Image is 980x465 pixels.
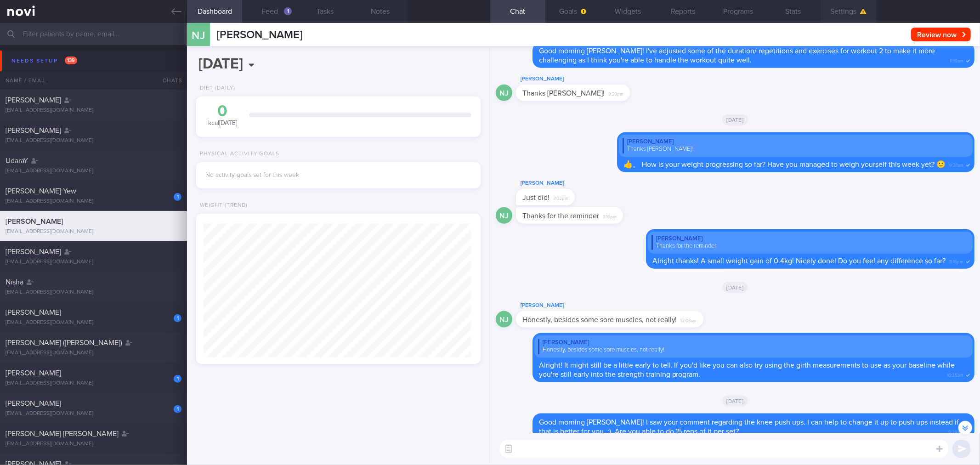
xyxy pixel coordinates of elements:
div: [EMAIL_ADDRESS][DOMAIN_NAME] [6,107,181,114]
span: Alright thanks! A small weight gain of 0.4kg! Nicely done! Do you feel any difference so far? [652,257,946,265]
span: 11:16pm [949,256,963,265]
span: [PERSON_NAME] [6,309,61,316]
span: [PERSON_NAME] [217,29,302,40]
span: 12:03am [681,315,697,324]
div: Thanks [PERSON_NAME]! [623,146,969,153]
span: 10:25am [947,370,963,379]
div: [EMAIL_ADDRESS][DOMAIN_NAME] [6,228,181,235]
span: Honestly, besides some sore muscles, not really! [522,316,677,323]
div: [PERSON_NAME] [516,300,731,311]
div: [EMAIL_ADDRESS][DOMAIN_NAME] [6,137,181,144]
span: [PERSON_NAME] [6,400,61,407]
div: [PERSON_NAME] [623,138,969,146]
div: 0 [205,103,240,119]
div: [PERSON_NAME] [516,178,602,189]
span: [DATE] [722,282,748,293]
div: [EMAIL_ADDRESS][DOMAIN_NAME] [6,259,181,266]
div: Needs setup [9,55,79,67]
div: Physical Activity Goals [196,151,279,158]
div: [EMAIL_ADDRESS][DOMAIN_NAME] [6,350,181,357]
div: [PERSON_NAME] [538,339,969,346]
div: [EMAIL_ADDRESS][DOMAIN_NAME] [6,319,181,326]
div: No activity goals set for this week [205,171,471,180]
span: 👍。 How is your weight progressing so far? Have you managed to weigh yourself this week yet? 🙂 [623,161,946,168]
div: 1 [174,375,181,383]
span: 9:39pm [608,89,623,97]
span: Thanks for the reminder [522,212,599,220]
span: [PERSON_NAME] [6,218,63,225]
span: [PERSON_NAME] [6,369,61,377]
span: [PERSON_NAME] [6,96,61,104]
span: 139 [65,57,77,64]
div: 1 [284,7,292,15]
div: [PERSON_NAME] [651,235,969,243]
div: Chats [150,71,187,90]
span: Thanks [PERSON_NAME]! [522,90,605,97]
div: [EMAIL_ADDRESS][DOMAIN_NAME] [6,380,181,387]
span: 3:02pm [553,193,568,202]
div: NJ [496,207,512,224]
div: 1 [174,193,181,201]
div: [EMAIL_ADDRESS][DOMAIN_NAME] [6,198,181,205]
span: [PERSON_NAME] Yew [6,187,76,195]
span: Just did! [522,194,549,201]
span: Nisha [6,278,23,286]
span: Good morning [PERSON_NAME]! I saw your comment regarding the knee push ups. I can help to change ... [539,419,959,435]
div: [PERSON_NAME] [516,74,657,85]
span: [PERSON_NAME] [6,248,61,255]
div: Weight (Trend) [196,202,248,209]
span: UdaraY [6,157,28,164]
div: NJ [496,85,512,102]
div: [EMAIL_ADDRESS][DOMAIN_NAME] [6,168,181,175]
div: 1 [174,314,181,322]
span: 9:29am [948,427,963,436]
div: 1 [174,405,181,413]
div: Diet (Daily) [196,85,235,92]
span: 9:37am [949,160,963,169]
span: Good morning [PERSON_NAME]! I've adjusted some of the duration/ repetitions and exercises for wor... [539,47,935,64]
span: 11:19am [950,56,963,64]
div: Thanks for the reminder [651,243,969,250]
div: Honestly, besides some sore muscles, not really! [538,346,969,354]
span: [PERSON_NAME] [PERSON_NAME] [6,430,119,437]
div: NJ [496,311,512,328]
button: Review now [911,28,971,41]
div: [EMAIL_ADDRESS][DOMAIN_NAME] [6,441,181,448]
span: 3:16pm [603,211,617,220]
span: [DATE] [722,396,748,407]
div: kcal [DATE] [205,103,240,128]
div: [EMAIL_ADDRESS][DOMAIN_NAME] [6,410,181,417]
span: [DATE] [722,114,748,125]
span: [PERSON_NAME] ([PERSON_NAME]) [6,339,122,346]
div: NJ [181,17,216,53]
div: [EMAIL_ADDRESS][DOMAIN_NAME] [6,289,181,296]
span: [PERSON_NAME] [6,127,61,134]
span: Alright! It might still be a little early to tell. If you'd like you can also try using the girth... [539,362,955,378]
